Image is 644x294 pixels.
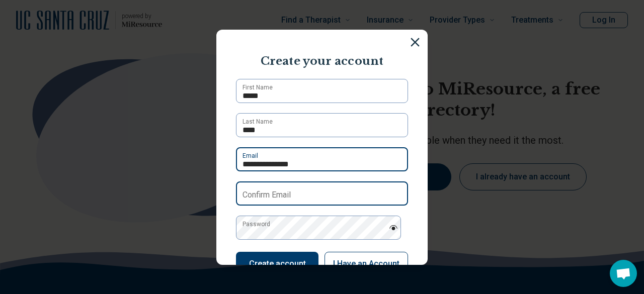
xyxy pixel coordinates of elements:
label: Password [243,220,270,229]
label: Last Name [243,117,273,126]
p: Create your account [226,54,418,69]
button: Create account [236,252,318,276]
label: Confirm Email [243,189,291,201]
label: First Name [243,83,273,92]
img: password [389,225,398,230]
button: I Have an Account [325,252,408,276]
label: Email [243,151,258,160]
